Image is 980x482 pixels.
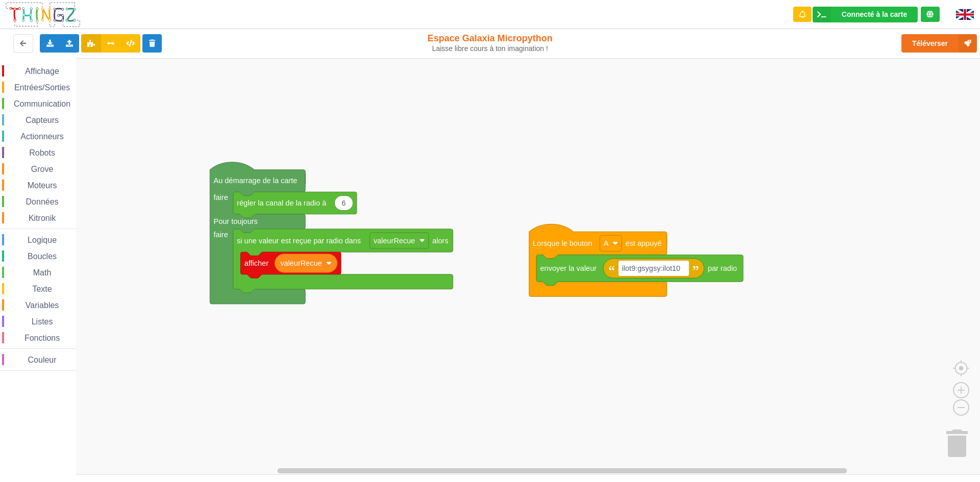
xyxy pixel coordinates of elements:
text: par radio [708,264,737,272]
text: A [603,239,608,247]
img: gb.png [956,9,974,20]
span: Communication [12,99,72,108]
text: si une valeur est reçue par radio dans [237,236,361,244]
text: Au démarrage de la carte [214,176,298,185]
span: Données [24,197,60,206]
span: Math [32,268,53,277]
span: Kitronik [27,214,57,222]
span: Moteurs [26,181,59,190]
text: faire [214,193,228,201]
span: Fonctions [23,334,61,342]
span: Grove [30,165,55,173]
text: 6 [341,199,346,207]
span: Couleur [27,356,58,364]
text: valeurRecue [374,236,415,244]
text: alors [432,236,448,244]
text: Pour toujours [214,217,258,225]
span: Entrées/Sorties [13,83,71,92]
span: Texte [31,285,53,293]
span: Capteurs [24,116,60,124]
text: ilot9:gsygsy:ilot10 [622,264,680,272]
span: Boucles [26,252,58,261]
text: valeurRecue [280,259,322,267]
text: Lorsque le bouton [533,239,592,247]
img: thingz_logo.png [5,1,81,28]
text: afficher [244,259,269,267]
text: est appuyé [625,239,661,247]
text: faire [214,231,228,239]
div: Espace Galaxia Micropython [405,33,576,53]
div: Laisse libre cours à ton imagination ! [405,44,576,53]
span: Logique [26,236,58,244]
text: régler la canal de la radio à [237,199,327,207]
span: Actionneurs [19,132,65,141]
div: Ta base fonctionne bien ! [813,7,918,22]
button: Téléverser [901,34,977,53]
span: Listes [30,317,55,326]
text: envoyer la valeur [540,264,597,272]
div: Connecté à la carte [842,11,907,18]
span: Variables [24,301,61,310]
div: Tu es connecté au serveur de création de Thingz [921,7,940,22]
span: Robots [28,148,57,157]
span: Affichage [23,67,60,75]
